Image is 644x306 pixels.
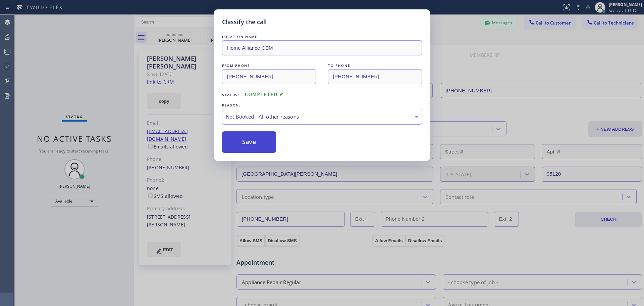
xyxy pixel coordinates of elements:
span: COMPLETED [245,92,284,97]
div: FROM PHONE [222,62,316,69]
span: Status: [222,92,239,97]
button: Save [222,131,276,153]
div: LOCATION NAME [222,33,422,40]
h5: Classify the call [222,17,267,27]
div: REASON: [222,102,422,109]
input: From phone [222,69,316,84]
input: To phone [328,69,422,84]
div: TO PHONE [328,62,422,69]
div: Not Booked - All other reasons [226,113,418,121]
